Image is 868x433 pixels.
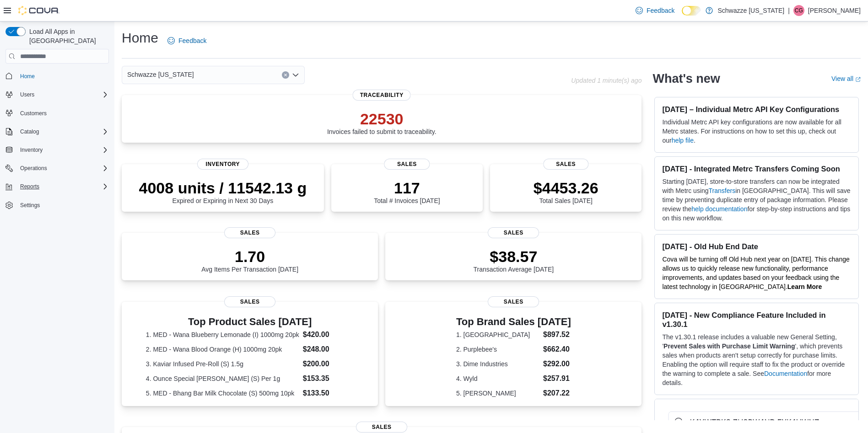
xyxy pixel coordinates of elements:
[197,159,248,170] span: Inventory
[374,179,440,204] div: Total # Invoices [DATE]
[2,180,113,193] button: Reports
[534,179,598,204] div: Total Sales [DATE]
[20,202,40,209] span: Settings
[26,27,109,45] span: Load All Apps in [GEOGRAPHIC_DATA]
[384,159,430,170] span: Sales
[292,71,299,79] button: Open list of options
[146,316,354,327] h3: Top Product Sales [DATE]
[139,179,307,197] p: 4008 units / 11542.13 g
[5,65,109,235] nav: Complex example
[543,159,588,170] span: Sales
[488,227,539,238] span: Sales
[201,247,298,266] p: 1.70
[16,199,109,211] span: Settings
[374,179,440,197] p: 117
[662,310,851,329] h3: [DATE] - New Compliance Feature Included in v1.30.1
[652,71,720,86] h2: What's new
[632,1,678,20] a: Feedback
[303,344,354,355] dd: $248.00
[16,126,109,137] span: Catalog
[16,108,50,119] a: Customers
[146,345,299,354] dt: 2. MED - Wana Blood Orange (H) 1000mg 20pk
[139,179,307,204] div: Expired or Expiring in Next 30 Days
[795,5,803,16] span: CG
[831,75,861,82] a: View allExternal link
[20,73,35,80] span: Home
[327,110,437,128] p: 22530
[127,69,194,80] span: Schwazze [US_STATE]
[20,165,47,172] span: Operations
[224,227,275,238] span: Sales
[682,6,701,16] input: Dark Mode
[353,90,411,101] span: Traceability
[474,247,554,273] div: Transaction Average [DATE]
[488,296,539,307] span: Sales
[808,5,861,16] p: [PERSON_NAME]
[2,88,113,101] button: Users
[662,105,851,114] h3: [DATE] – Individual Metrc API Key Configurations
[456,389,539,398] dt: 5. [PERSON_NAME]
[16,126,43,137] button: Catalog
[2,125,113,138] button: Catalog
[456,316,571,327] h3: Top Brand Sales [DATE]
[571,77,642,84] p: Updated 1 minute(s) ago
[662,332,851,387] p: The v1.30.1 release includes a valuable new General Setting, ' ', which prevents sales when produ...
[201,247,298,273] div: Avg Items Per Transaction [DATE]
[2,198,113,212] button: Settings
[16,144,109,155] span: Inventory
[788,5,790,16] p: |
[764,370,807,377] a: Documentation
[662,164,851,173] h3: [DATE] - Integrated Metrc Transfers Coming Soon
[146,359,299,369] dt: 3. Kaviar Infused Pre-Roll (S) 1.5g
[543,388,571,399] dd: $207.22
[787,283,822,290] a: Learn More
[20,146,43,154] span: Inventory
[691,205,747,213] a: help documentation
[122,29,158,47] h1: Home
[793,5,804,16] div: Colin Glenn
[18,6,59,15] img: Cova
[20,91,34,98] span: Users
[456,374,539,383] dt: 4. Wyld
[20,128,39,135] span: Catalog
[662,256,849,290] span: Cova will be turning off Old Hub next year on [DATE]. This change allows us to quickly release ne...
[178,36,206,45] span: Feedback
[164,32,210,50] a: Feedback
[672,137,694,144] a: help file
[543,329,571,340] dd: $897.52
[16,200,43,211] a: Settings
[146,330,299,339] dt: 1. MED - Wana Blueberry Lemonade (I) 1000mg 20pk
[2,144,113,156] button: Inventory
[662,118,851,145] p: Individual Metrc API key configurations are now available for all Metrc states. For instructions ...
[146,374,299,383] dt: 4. Ounce Special [PERSON_NAME] (S) Per 1g
[2,69,113,82] button: Home
[20,183,39,190] span: Reports
[474,247,554,266] p: $38.57
[303,373,354,384] dd: $153.35
[663,342,795,350] strong: Prevent Sales with Purchase Limit Warning
[16,163,109,174] span: Operations
[303,329,354,340] dd: $420.00
[327,110,437,135] div: Invoices failed to submit to traceability.
[16,163,51,174] button: Operations
[709,187,736,194] a: Transfers
[224,296,275,307] span: Sales
[647,6,674,15] span: Feedback
[16,89,38,100] button: Users
[2,162,113,175] button: Operations
[2,107,113,120] button: Customers
[543,373,571,384] dd: $257.91
[662,177,851,223] p: Starting [DATE], store-to-store transfers can now be integrated with Metrc using in [GEOGRAPHIC_D...
[855,77,861,82] svg: External link
[356,422,407,433] span: Sales
[543,358,571,369] dd: $292.00
[146,389,299,398] dt: 5. MED - Bhang Bar Milk Chocolate (S) 500mg 10pk
[456,359,539,369] dt: 3. Dime Industries
[16,181,43,192] button: Reports
[16,144,46,155] button: Inventory
[543,344,571,355] dd: $662.40
[16,181,109,192] span: Reports
[534,179,598,197] p: $4453.26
